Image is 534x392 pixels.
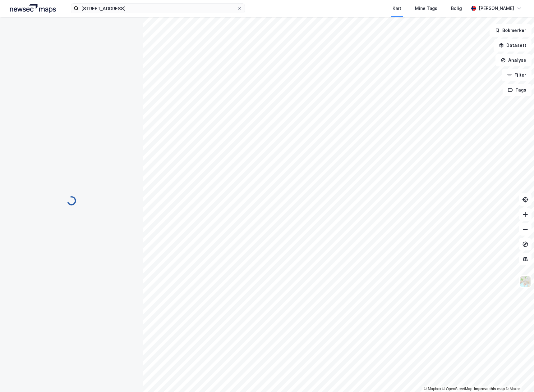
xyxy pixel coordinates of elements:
[474,387,505,391] a: Improve this map
[451,5,462,12] div: Bolig
[495,54,532,66] button: Analyse
[503,84,532,96] button: Tags
[442,387,472,391] a: OpenStreetMap
[393,5,401,12] div: Kart
[67,196,76,206] img: spinner.a6d8c91a73a9ac5275cf975e30b51cfb.svg
[519,276,531,287] img: Z
[415,5,437,12] div: Mine Tags
[502,69,532,81] button: Filter
[479,5,514,12] div: [PERSON_NAME]
[424,387,441,391] a: Mapbox
[503,362,534,392] div: Kontrollprogram for chat
[494,39,532,52] button: Datasett
[503,362,534,392] iframe: Chat Widget
[10,4,56,13] img: logo.a4113a55bc3d86da70a041830d287a7e.svg
[490,24,532,37] button: Bokmerker
[79,4,237,13] input: Søk på adresse, matrikkel, gårdeiere, leietakere eller personer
